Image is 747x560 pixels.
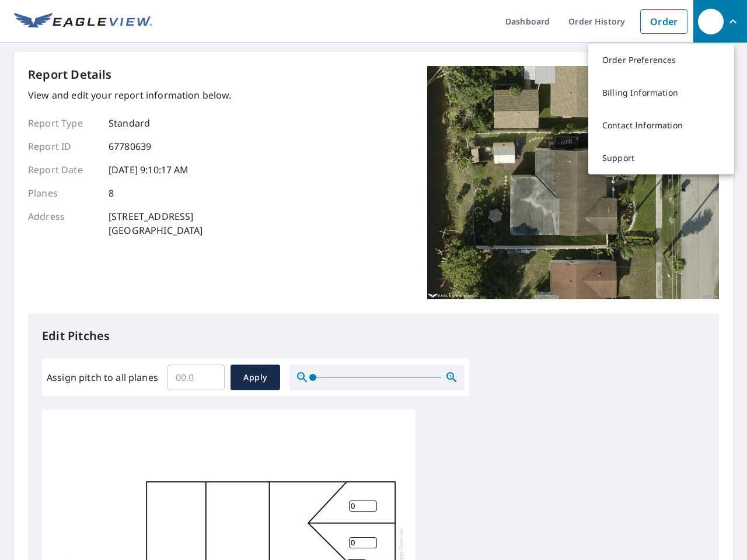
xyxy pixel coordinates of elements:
span: Apply [240,370,271,385]
p: Planes [28,186,98,200]
img: Top image [427,66,719,299]
a: Order [640,9,687,34]
p: [DATE] 9:10:17 AM [109,163,189,177]
a: Contact Information [588,109,734,142]
p: [STREET_ADDRESS] [GEOGRAPHIC_DATA] [109,209,203,237]
label: Assign pitch to all planes [47,370,158,384]
a: Order Preferences [588,44,734,76]
a: Billing Information [588,76,734,109]
p: Report Details [28,66,112,83]
button: Apply [231,365,280,390]
p: Report Date [28,163,98,177]
a: Support [588,142,734,174]
p: Address [28,209,98,237]
p: 8 [109,186,114,200]
p: Report Type [28,116,98,130]
p: Edit Pitches [42,327,705,345]
img: EV Logo [14,13,152,30]
p: 67780639 [109,139,151,153]
p: Report ID [28,139,98,153]
p: View and edit your report information below. [28,88,232,102]
input: 00.0 [167,361,225,394]
p: Standard [109,116,150,130]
